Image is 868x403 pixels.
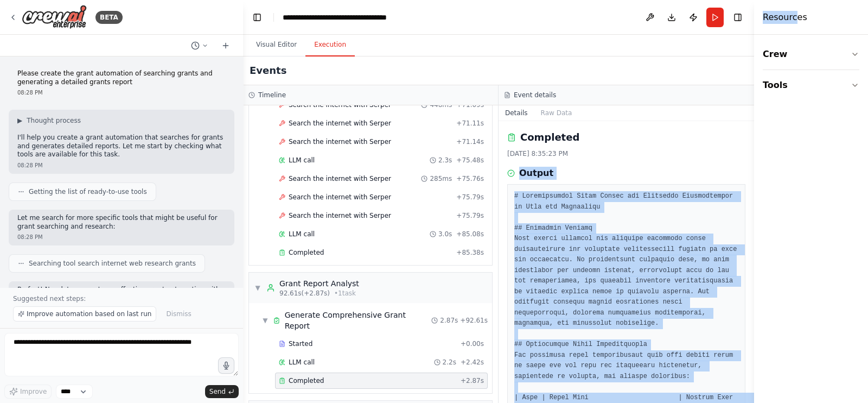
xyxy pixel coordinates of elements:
span: Dismiss [166,310,191,318]
span: Search the internet with Serper [289,137,391,146]
button: Switch to previous chat [187,39,213,52]
button: Hide right sidebar [730,10,745,25]
span: + 75.79s [456,193,484,201]
span: Search the internet with Serper [289,174,391,183]
button: Raw Data [534,105,579,121]
span: 92.61s (+2.87s) [279,289,330,298]
button: Start a new chat [217,39,234,52]
div: Generate Comprehensive Grant Report [285,310,432,331]
span: + 85.38s [456,248,484,257]
img: Logo [22,5,87,29]
button: Send [205,385,239,398]
span: ▼ [254,284,261,292]
span: Thought process [27,116,81,125]
h3: Timeline [258,91,286,99]
p: I'll help you create a grant automation that searches for grants and generates detailed reports. ... [17,134,226,159]
div: [DATE] 8:35:23 PM [507,149,745,158]
span: + 85.08s [456,230,484,238]
button: Improve automation based on last run [13,306,156,322]
span: LLM call [289,230,315,238]
span: Search the internet with Serper [289,193,391,201]
div: 08:28 PM [17,233,226,241]
h2: Completed [520,130,579,145]
span: Started [289,339,312,348]
span: + 75.79s [456,211,484,220]
span: Completed [289,248,324,257]
span: • 1 task [334,289,356,298]
span: + 75.48s [456,156,484,165]
span: Send [209,387,226,396]
span: Getting the list of ready-to-use tools [29,187,147,196]
span: LLM call [289,358,315,367]
p: Perfect! Now let me create an effective grant automation with agents specialized in grant searchi... [17,286,226,311]
button: Improve [4,385,52,399]
span: + 0.00s [461,339,484,348]
button: Click to speak your automation idea [218,357,234,374]
span: + 2.42s [461,358,484,367]
span: Improve [20,387,47,396]
button: Visual Editor [247,34,305,56]
span: 285ms [430,174,452,183]
span: Searching tool search internet web research grants [29,259,196,268]
h3: Output [519,167,553,180]
span: ▼ [262,316,269,325]
button: Crew [763,39,859,70]
span: Search the internet with Serper [289,211,391,220]
p: Let me search for more specific tools that might be useful for grant searching and research: [17,214,226,231]
button: Tools [763,70,859,100]
span: 2.2s [443,358,456,367]
span: + 92.61s [460,316,488,325]
span: 3.0s [438,230,452,238]
span: 2.3s [438,156,452,165]
h2: Events [250,63,286,78]
button: Hide left sidebar [250,10,265,25]
span: + 71.11s [456,119,484,128]
h4: Resources [763,11,807,24]
div: 08:28 PM [17,89,226,97]
div: BETA [95,11,123,24]
span: Completed [289,376,324,385]
span: + 75.76s [456,174,484,183]
span: ▶ [17,116,22,125]
span: 2.87s [440,316,458,325]
span: Search the internet with Serper [289,119,391,128]
p: Please create the grant automation of searching grants and generating a detailed grants report [17,70,226,86]
button: Details [499,105,534,121]
p: Suggested next steps: [13,294,230,303]
span: + 2.87s [461,376,484,385]
button: Execution [305,34,355,56]
span: + 71.14s [456,137,484,146]
div: 08:28 PM [17,161,226,169]
button: Dismiss [161,306,196,322]
nav: breadcrumb [283,12,405,23]
h3: Event details [514,91,556,99]
span: LLM call [289,156,315,165]
button: ▶Thought process [17,116,81,125]
div: Grant Report Analyst [279,278,359,289]
span: Improve automation based on last run [27,310,151,318]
